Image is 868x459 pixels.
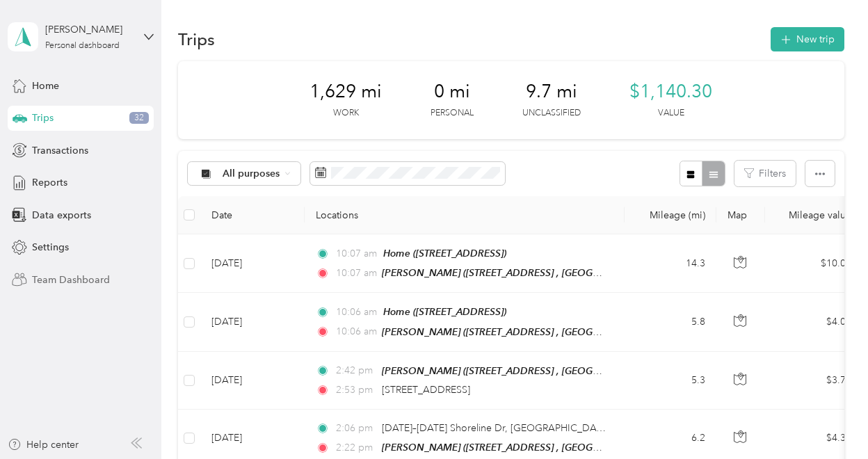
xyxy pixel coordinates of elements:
span: 1,629 mi [310,81,382,103]
td: $10.01 [765,234,862,293]
span: 2:42 pm [336,363,376,378]
span: [PERSON_NAME] ([STREET_ADDRESS] , [GEOGRAPHIC_DATA], [GEOGRAPHIC_DATA]) [382,267,765,279]
div: Personal dashboard [45,42,120,50]
td: $4.06 [765,293,862,351]
span: All purposes [223,169,280,179]
td: [DATE] [200,293,305,351]
span: 10:06 am [336,305,377,320]
span: Reports [32,175,67,190]
button: Filters [734,161,796,186]
span: Data exports [32,208,91,223]
span: 9.7 mi [526,81,577,103]
span: 10:07 am [336,246,377,261]
span: Home [32,79,59,93]
td: 5.3 [625,352,716,410]
span: Home ([STREET_ADDRESS]) [383,306,506,317]
span: Team Dashboard [32,273,110,287]
td: $3.72 [765,352,862,410]
span: Settings [32,240,69,255]
span: 2:06 pm [336,421,376,436]
th: Map [716,196,765,234]
span: 2:53 pm [336,382,376,398]
span: 2:22 pm [336,440,376,456]
h1: Trips [178,32,215,47]
button: New trip [771,27,844,51]
span: 32 [129,112,149,124]
span: 0 mi [434,81,470,103]
th: Date [200,196,305,234]
div: [PERSON_NAME] [45,22,132,37]
td: 5.8 [625,293,716,351]
td: 14.3 [625,234,716,293]
span: Trips [32,111,54,125]
span: [PERSON_NAME] ([STREET_ADDRESS] , [GEOGRAPHIC_DATA], [GEOGRAPHIC_DATA]) [382,442,765,453]
span: [DATE]–[DATE] Shoreline Dr, [GEOGRAPHIC_DATA], [GEOGRAPHIC_DATA], [GEOGRAPHIC_DATA] [382,422,822,434]
span: $1,140.30 [629,81,712,103]
th: Locations [305,196,625,234]
td: [DATE] [200,234,305,293]
p: Value [658,107,684,120]
p: Personal [431,107,474,120]
span: [PERSON_NAME] ([STREET_ADDRESS] , [GEOGRAPHIC_DATA], [GEOGRAPHIC_DATA]) [382,365,765,377]
span: Home ([STREET_ADDRESS]) [383,248,506,259]
button: Help center [8,437,79,452]
th: Mileage (mi) [625,196,716,234]
span: 10:07 am [336,266,376,281]
span: 10:06 am [336,324,376,339]
td: [DATE] [200,352,305,410]
p: Unclassified [522,107,581,120]
span: [STREET_ADDRESS] [382,384,470,396]
span: Transactions [32,143,88,158]
span: [PERSON_NAME] ([STREET_ADDRESS] , [GEOGRAPHIC_DATA], [GEOGRAPHIC_DATA]) [382,326,765,338]
th: Mileage value [765,196,862,234]
p: Work [333,107,359,120]
iframe: Everlance-gr Chat Button Frame [790,381,868,459]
